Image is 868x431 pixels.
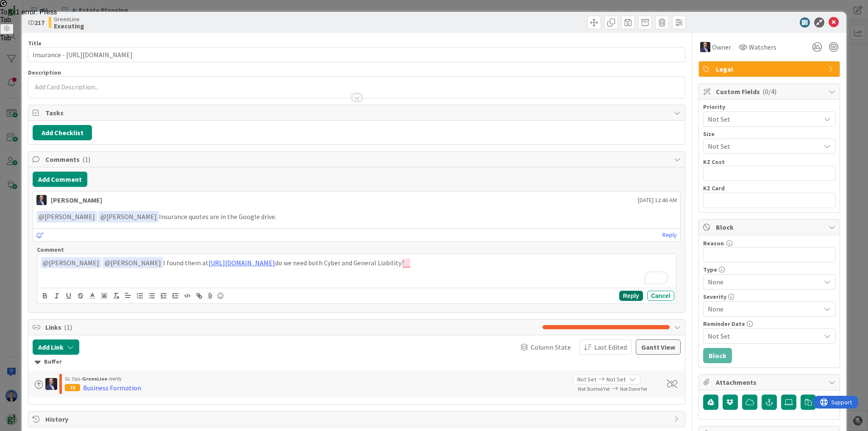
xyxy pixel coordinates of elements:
[82,375,110,382] b: GreenLine ›
[18,1,39,11] span: Support
[703,239,724,247] label: Reason
[619,291,643,301] button: Reply
[708,113,816,125] span: Not Set
[579,339,632,355] button: Last Edited
[105,259,161,267] span: [PERSON_NAME]
[45,108,670,118] span: Tasks
[703,321,745,327] span: Reminder Date
[82,155,90,164] span: ( 1 )
[716,86,824,97] span: Custom Fields
[100,212,106,221] span: @
[33,339,79,355] button: Add Link
[708,140,816,152] span: Not Set
[716,222,824,232] span: Block
[606,375,626,384] span: Not Set
[39,212,45,221] span: @
[35,357,679,367] div: Buffer
[83,383,141,393] div: Business Formation
[41,257,673,269] p: I found them at do we need both Cyber and General Liability?
[749,42,776,52] span: Watchers
[708,276,816,288] span: None
[105,259,111,267] span: @
[36,211,677,222] p: Insurance quotes are in the Google drive.
[703,294,726,300] span: Severity
[708,331,821,341] span: Not Set
[65,375,82,382] span: GL Ops ›
[45,154,670,164] span: Comments
[100,212,157,221] span: [PERSON_NAME]
[716,377,824,387] span: Attachments
[45,322,538,332] span: Links
[577,375,596,384] span: Not Set
[33,125,92,140] button: Add Checklist
[762,87,776,96] span: ( 0/4 )
[36,195,47,205] img: JD
[45,378,57,390] img: JD
[703,104,835,110] div: Priority
[28,47,685,62] input: type card name here...
[37,246,64,253] span: Comment
[662,230,677,240] a: Reply
[638,196,677,205] span: [DATE] 12:46 AM
[703,131,835,137] div: Size
[65,384,80,391] div: 73
[703,158,725,166] label: KZ Cost
[703,348,732,363] button: Block
[45,414,670,424] span: History
[716,64,824,74] span: Legal
[28,69,61,76] span: Description
[37,254,676,288] div: To enrich screen reader interactions, please activate Accessibility in Grammarly extension settings
[636,339,681,355] button: Gantt View
[703,267,717,273] span: Type
[700,42,710,52] img: JD
[703,185,835,191] div: KZ Card
[43,259,49,267] span: @
[647,291,674,301] button: Cancel
[531,342,571,352] span: Column State
[28,39,42,47] label: Title
[43,259,99,267] span: [PERSON_NAME]
[620,386,647,392] span: Not Done Yet
[39,212,95,221] span: [PERSON_NAME]
[51,195,102,205] div: [PERSON_NAME]
[110,375,122,382] span: Verify
[578,386,610,392] span: Not Started Yet
[209,259,275,267] a: [URL][DOMAIN_NAME]
[708,303,816,315] span: None
[712,42,731,52] span: Owner
[64,323,72,331] span: ( 1 )
[594,342,627,352] span: Last Edited
[33,172,87,187] button: Add Comment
